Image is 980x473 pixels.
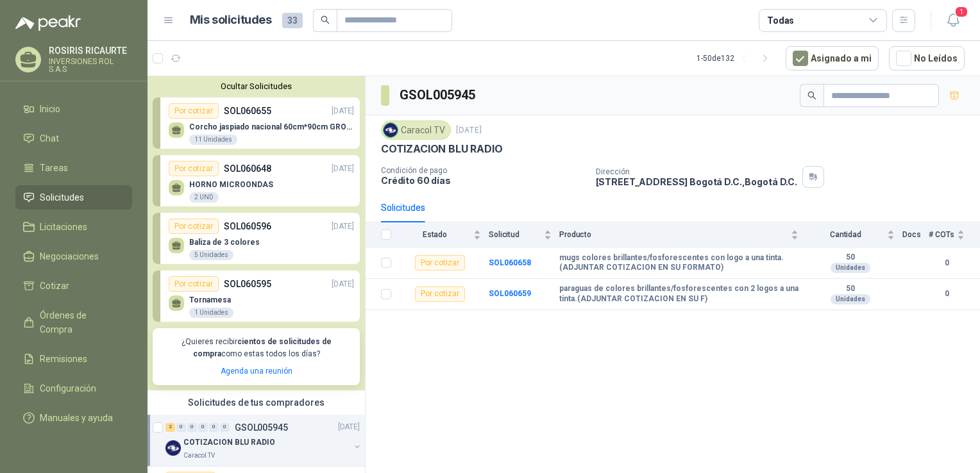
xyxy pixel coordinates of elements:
p: [STREET_ADDRESS] Bogotá D.C. , Bogotá D.C. [596,176,797,187]
a: Por cotizarSOL060655[DATE] Corcho jaspiado nacional 60cm*90cm GROSOR 8MM11 Unidades [153,97,360,149]
span: Licitaciones [40,220,87,234]
a: Negociaciones [15,244,132,269]
span: Remisiones [40,352,87,366]
div: 2 [165,423,175,432]
p: HORNO MICROONDAS [189,180,273,189]
div: Por cotizar [169,161,219,176]
b: paraguas de colores brillantes/fosforescentes con 2 logos a una tinta.(ADJUNTAR COTIZACION EN SU F) [559,284,798,304]
span: Estado [399,230,471,239]
div: Todas [767,13,794,28]
a: Solicitudes [15,185,132,210]
span: Órdenes de Compra [40,308,120,336]
a: Por cotizarSOL060596[DATE] Baliza de 3 colores5 Unidades [153,213,360,264]
p: GSOL005945 [235,423,288,432]
span: Cotizar [40,279,69,293]
a: Agenda una reunión [221,367,292,376]
p: Dirección [596,167,797,176]
a: SOL060659 [489,289,531,298]
button: Ocultar Solicitudes [153,81,360,91]
p: SOL060596 [224,219,271,233]
div: 0 [209,423,219,432]
span: 1 [954,6,968,18]
a: Tareas [15,156,132,180]
p: Baliza de 3 colores [189,238,260,247]
p: [DATE] [332,105,354,117]
p: ¿Quieres recibir como estas todos los días? [160,336,352,360]
span: Manuales y ayuda [40,411,113,425]
p: Condición de pago [381,166,586,175]
p: COTIZACION BLU RADIO [381,142,502,156]
div: 0 [198,423,208,432]
a: Por cotizarSOL060595[DATE] Tornamesa1 Unidades [153,270,360,322]
p: Corcho jaspiado nacional 60cm*90cm GROSOR 8MM [189,122,354,131]
a: Remisiones [15,347,132,371]
div: 2 UND [189,192,219,203]
b: mugs colores brillantes/fosforescentes con logo a una tinta.(ADJUNTAR COTIZACION EN SU FORMATO) [559,253,798,273]
span: Cantidad [806,230,884,239]
a: Manuales y ayuda [15,406,132,430]
div: 5 Unidades [189,250,233,260]
b: 50 [806,284,895,294]
div: 1 Unidades [189,308,233,318]
a: Chat [15,126,132,151]
span: Chat [40,131,59,145]
span: Solicitudes [40,190,84,204]
div: 0 [220,423,230,432]
button: 1 [942,9,965,32]
div: Por cotizar [169,219,219,234]
p: SOL060648 [224,162,271,176]
img: Logo peakr [15,15,81,31]
span: Negociaciones [40,249,99,263]
p: [DATE] [332,163,354,175]
p: INVERSIONES ROL S.A.S [49,58,132,73]
div: Solicitudes de tus compradores [148,390,365,415]
a: 2 0 0 0 0 0 GSOL005945[DATE] Company LogoCOTIZACION BLU RADIOCaracol TV [165,420,362,461]
div: Ocultar SolicitudesPor cotizarSOL060655[DATE] Corcho jaspiado nacional 60cm*90cm GROSOR 8MM11 Uni... [148,76,365,390]
span: # COTs [929,230,954,239]
a: Configuración [15,376,132,401]
div: Solicitudes [381,201,425,215]
button: Asignado a mi [786,46,879,71]
div: Unidades [831,294,870,304]
span: search [807,91,816,100]
b: 0 [929,257,965,269]
b: cientos de solicitudes de compra [193,337,332,358]
th: Producto [559,222,806,247]
span: Inicio [40,102,60,116]
div: Por cotizar [169,276,219,292]
p: [DATE] [332,220,354,233]
th: Docs [902,222,929,247]
th: Estado [399,222,489,247]
a: Licitaciones [15,215,132,239]
span: Tareas [40,161,68,175]
p: [DATE] [332,278,354,290]
th: Cantidad [806,222,902,247]
div: 1 - 50 de 132 [697,48,775,69]
span: Producto [559,230,788,239]
a: SOL060658 [489,258,531,267]
b: 50 [806,253,895,263]
p: COTIZACION BLU RADIO [183,436,275,449]
span: Solicitud [489,230,541,239]
div: Por cotizar [169,103,219,119]
div: 0 [176,423,186,432]
p: Crédito 60 días [381,175,586,186]
p: Tornamesa [189,295,233,304]
h3: GSOL005945 [400,85,477,105]
div: Por cotizar [415,255,465,270]
th: Solicitud [489,222,559,247]
div: Unidades [831,263,870,273]
span: search [321,15,330,24]
img: Company Logo [165,440,181,456]
h1: Mis solicitudes [190,11,272,29]
span: 33 [282,13,303,28]
th: # COTs [929,222,980,247]
span: Configuración [40,381,96,395]
div: Por cotizar [415,286,465,302]
button: No Leídos [889,46,965,71]
div: 0 [187,423,197,432]
a: Por cotizarSOL060648[DATE] HORNO MICROONDAS2 UND [153,155,360,206]
a: Cotizar [15,274,132,298]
